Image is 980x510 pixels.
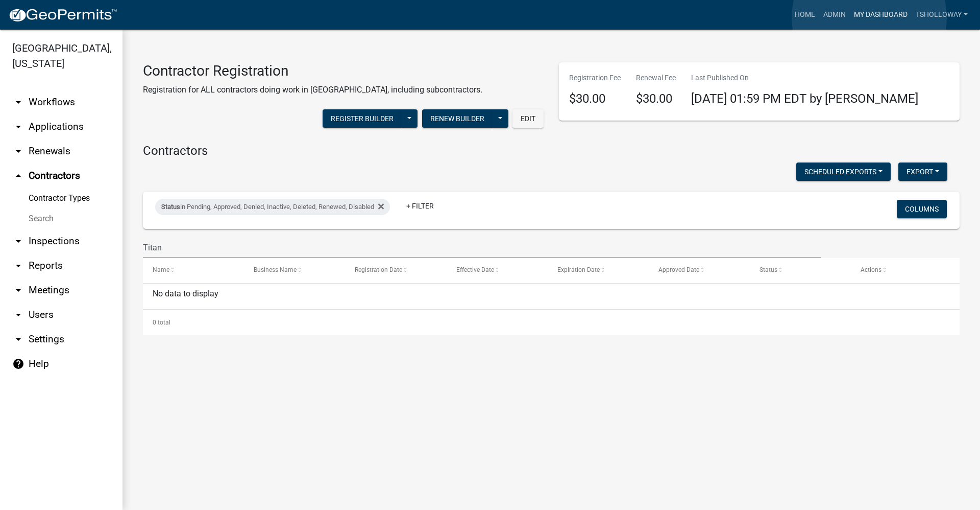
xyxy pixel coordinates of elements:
span: Status [161,203,180,211]
a: tsholloway [912,5,972,25]
button: Edit [512,109,544,128]
div: in Pending, Approved, Denied, Inactive, Deleted, Renewed, Disabled [155,199,390,215]
i: arrow_drop_up [12,170,24,182]
datatable-header-cell: Actions [851,258,952,283]
datatable-header-cell: Status [750,258,851,283]
p: Renewal Fee [636,73,676,83]
a: Home [791,5,819,25]
datatable-header-cell: Approved Date [649,258,750,283]
p: Registration for ALL contractors doing work in [GEOGRAPHIC_DATA], including subcontractors. [143,84,482,96]
span: Effective Date [456,266,494,273]
i: arrow_drop_down [12,333,24,345]
div: No data to display [143,284,960,309]
span: Expiration Date [557,266,600,273]
p: Last Published On [691,73,918,83]
a: + Filter [398,197,442,215]
i: arrow_drop_down [12,121,24,133]
span: Approved Date [658,266,699,273]
i: arrow_drop_down [12,235,24,247]
a: My Dashboard [850,5,912,25]
button: Export [898,163,947,181]
span: Name [153,266,169,273]
a: Admin [819,5,850,25]
h4: $30.00 [569,91,621,106]
datatable-header-cell: Registration Date [345,258,446,283]
input: Search for contractors [143,237,821,258]
span: Actions [861,266,881,273]
span: [DATE] 01:59 PM EDT by [PERSON_NAME] [691,91,918,106]
h3: Contractor Registration [143,62,482,80]
datatable-header-cell: Effective Date [446,258,547,283]
span: Status [759,266,777,273]
i: arrow_drop_down [12,145,24,157]
i: arrow_drop_down [12,309,24,321]
i: arrow_drop_down [12,96,24,108]
i: arrow_drop_down [12,260,24,272]
button: Register Builder [323,109,402,128]
button: Columns [897,200,947,218]
div: 0 total [143,310,960,335]
datatable-header-cell: Expiration Date [548,258,649,283]
datatable-header-cell: Name [143,258,244,283]
h4: $30.00 [636,91,676,106]
i: arrow_drop_down [12,284,24,296]
span: Registration Date [355,266,402,273]
button: Renew Builder [422,109,493,128]
span: Business Name [254,266,297,273]
p: Registration Fee [569,73,621,83]
button: Scheduled Exports [796,163,891,181]
i: help [12,358,24,370]
datatable-header-cell: Business Name [244,258,345,283]
h4: Contractors [143,144,960,158]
